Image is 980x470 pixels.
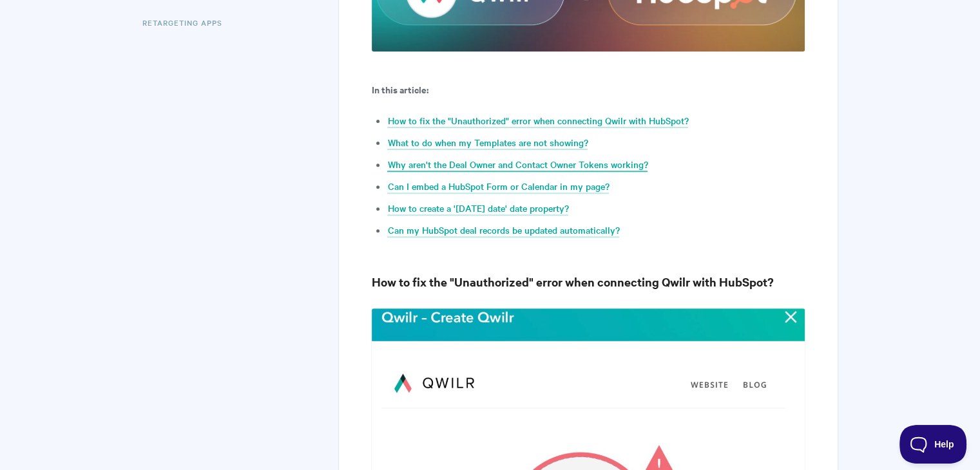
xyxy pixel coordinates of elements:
[387,202,568,216] a: How to create a '[DATE] date' date property?
[371,82,428,96] b: In this article:
[387,114,688,128] a: How to fix the "Unauthorized" error when connecting Qwilr with HubSpot?
[387,223,619,238] a: Can my HubSpot deal records be updated automatically?
[387,136,588,150] a: What to do when my Templates are not showing?
[371,273,805,291] h3: How to fix the "Unauthorized" error when connecting Qwilr with HubSpot?
[142,10,232,35] a: Retargeting Apps
[387,158,648,172] a: Why aren't the Deal Owner and Contact Owner Tokens working?
[899,425,967,464] iframe: Toggle Customer Support
[387,180,609,194] a: Can I embed a HubSpot Form or Calendar in my page?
